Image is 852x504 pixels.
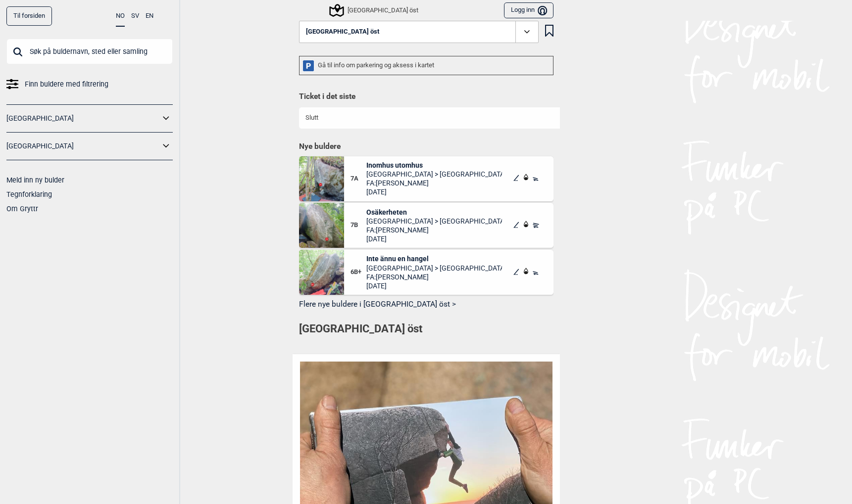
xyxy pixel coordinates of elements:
[299,156,553,201] div: Inomhus utomhus7AInomhus utomhus[GEOGRAPHIC_DATA] > [GEOGRAPHIC_DATA] östFA:[PERSON_NAME][DATE]
[366,161,502,170] span: Inomhus utomhus
[366,234,502,243] span: [DATE]
[366,226,502,234] span: FA: [PERSON_NAME]
[366,217,502,226] span: [GEOGRAPHIC_DATA] > [GEOGRAPHIC_DATA] öst
[366,254,502,263] span: Inte ännu en hangel
[504,2,553,19] button: Logg inn
[299,56,553,75] div: Gå til info om parkering og aksess i kartet
[331,4,418,16] div: [GEOGRAPHIC_DATA] öst
[299,92,553,102] h1: Ticket i det siste
[299,250,553,295] div: Inte annu en hangel6B+Inte ännu en hangel[GEOGRAPHIC_DATA] > [GEOGRAPHIC_DATA] östFA:[PERSON_NAME...
[299,250,344,295] img: Inte annu en hangel
[6,139,160,153] a: [GEOGRAPHIC_DATA]
[6,39,173,64] input: Søk på buldernavn, sted eller samling
[6,176,64,184] a: Meld inn ny bulder
[366,273,502,281] span: FA: [PERSON_NAME]
[6,205,38,213] a: Om Gryttr
[299,141,553,151] h1: Nye buldere
[146,6,153,26] button: EN
[351,221,367,229] span: 7B
[299,203,344,248] img: Osakerheten
[351,268,367,276] span: 6B+
[351,175,367,183] span: 7A
[6,111,160,126] a: [GEOGRAPHIC_DATA]
[366,179,502,187] span: FA: [PERSON_NAME]
[6,190,52,198] a: Tegnforklaring
[366,187,502,196] span: [DATE]
[6,77,173,92] a: Finn buldere med filtrering
[305,114,383,122] div: Slutt
[366,264,502,273] span: [GEOGRAPHIC_DATA] > [GEOGRAPHIC_DATA] öst
[306,28,379,36] span: [GEOGRAPHIC_DATA] öst
[116,6,125,27] button: NO
[131,6,139,26] button: SV
[6,6,52,26] a: Til forsiden
[299,156,344,201] img: Inomhus utomhus
[366,208,502,217] span: Osäkerheten
[366,281,502,290] span: [DATE]
[299,21,539,44] button: [GEOGRAPHIC_DATA] öst
[299,203,553,248] div: Osakerheten7BOsäkerheten[GEOGRAPHIC_DATA] > [GEOGRAPHIC_DATA] östFA:[PERSON_NAME][DATE]
[299,321,553,337] h1: [GEOGRAPHIC_DATA] öst
[299,297,553,312] button: Flere nye buldere i [GEOGRAPHIC_DATA] öst >
[366,170,502,179] span: [GEOGRAPHIC_DATA] > [GEOGRAPHIC_DATA] öst
[25,77,108,92] span: Finn buldere med filtrering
